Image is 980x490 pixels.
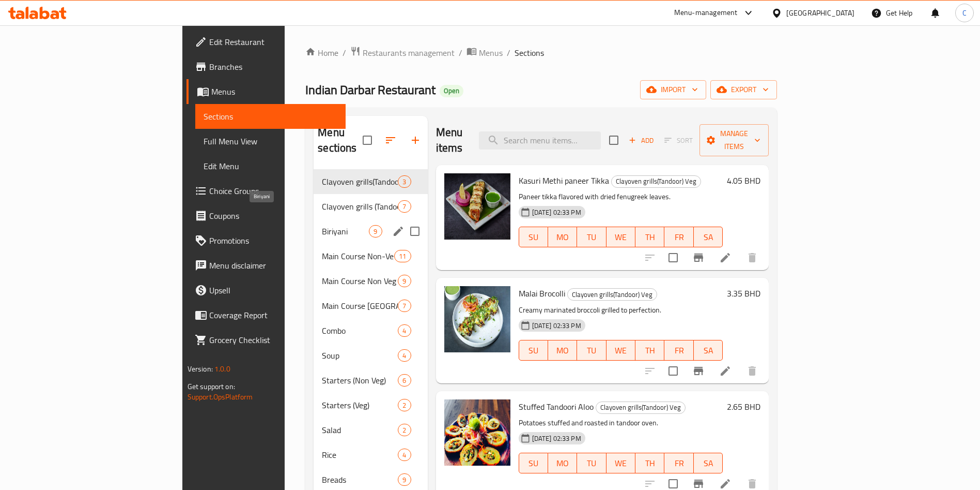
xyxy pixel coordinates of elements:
[436,125,467,156] h2: Menu items
[596,402,686,414] div: Clayoven grills(Tandoor) Veg
[548,453,577,473] button: MO
[398,275,411,287] div: items
[398,475,410,485] span: 9
[314,343,427,368] div: Soup4
[398,301,410,311] span: 7
[395,251,410,261] span: 11
[398,400,410,410] span: 2
[694,453,723,473] button: SA
[314,442,427,467] div: Rice4
[186,253,346,278] a: Menu disclaimer
[698,230,719,245] span: SA
[627,135,655,146] span: Add
[640,343,660,358] span: TH
[727,399,760,414] h6: 2.65 BHD
[186,203,346,228] a: Coupons
[398,376,410,385] span: 6
[606,340,635,361] button: WE
[322,349,398,362] div: Soup
[398,374,411,387] div: items
[195,154,346,179] a: Edit Menu
[398,424,411,436] div: items
[322,324,398,337] span: Combo
[188,390,253,404] a: Support.OpsPlatform
[519,173,609,188] span: Kasuri Methi paneer Tikka
[398,202,410,212] span: 7
[204,110,338,123] span: Sections
[519,286,565,301] span: Malai Brocolli
[519,453,548,473] button: SU
[186,228,346,253] a: Promotions
[635,453,664,473] button: TH
[519,227,548,247] button: SU
[398,300,411,312] div: items
[719,478,732,490] a: Edit menu item
[369,225,382,237] div: items
[322,175,398,188] div: Clayoven grills(Tandoor) Veg
[186,54,346,79] a: Branches
[603,129,625,151] span: Select section
[322,250,394,262] div: Main Course Non-Veg North-Ind
[209,334,338,346] span: Grocery Checklist
[211,85,338,98] span: Menus
[188,362,213,376] span: Version:
[606,453,635,473] button: WE
[209,210,338,222] span: Coupons
[523,343,544,358] span: SU
[719,365,732,377] a: Edit menu item
[668,456,689,471] span: FR
[710,80,777,99] button: export
[698,343,719,358] span: SA
[640,456,660,471] span: TH
[519,399,594,414] span: Stuffed Tandoori Aloo
[391,224,406,239] button: edit
[398,473,411,486] div: items
[398,276,410,286] span: 9
[440,86,463,95] span: Open
[322,200,398,213] span: Clayoven grills (Tandoor) Non Veg
[314,194,427,219] div: Clayoven grills (Tandoor) Non Veg7
[398,351,410,361] span: 4
[519,340,548,361] button: SU
[378,128,403,153] span: Sort sections
[363,47,455,59] span: Restaurants management
[440,85,463,97] div: Open
[548,340,577,361] button: MO
[398,324,411,337] div: items
[322,473,398,486] span: Breads
[479,131,601,150] input: search
[204,160,338,172] span: Edit Menu
[322,225,369,237] span: Biriyani
[577,453,606,473] button: TU
[322,449,398,461] div: Rice
[548,227,577,247] button: MO
[577,227,606,247] button: TU
[322,374,398,387] span: Starters (Non Veg)
[662,247,684,269] span: Select to update
[640,230,660,245] span: TH
[519,417,723,429] p: Potatoes stuffed and roasted in tandoor oven.
[567,288,657,301] div: Clayoven grills(Tandoor) Veg
[195,104,346,129] a: Sections
[640,80,706,99] button: import
[314,169,427,194] div: Clayoven grills(Tandoor) Veg3
[314,418,427,442] div: Salad2
[611,343,631,358] span: WE
[314,244,427,269] div: Main Course Non-Veg North-[GEOGRAPHIC_DATA]11
[398,449,411,461] div: items
[209,36,338,48] span: Edit Restaurant
[459,47,462,59] li: /
[668,343,689,358] span: FR
[719,251,732,264] a: Edit menu item
[356,129,378,151] span: Select all sections
[394,250,411,262] div: items
[519,304,723,317] p: Creamy marinated broccoli grilled to perfection.
[596,402,685,413] span: Clayoven grills(Tandoor) Veg
[322,424,398,436] span: Salad
[612,175,701,187] span: Clayoven grills(Tandoor) Veg
[186,79,346,104] a: Menus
